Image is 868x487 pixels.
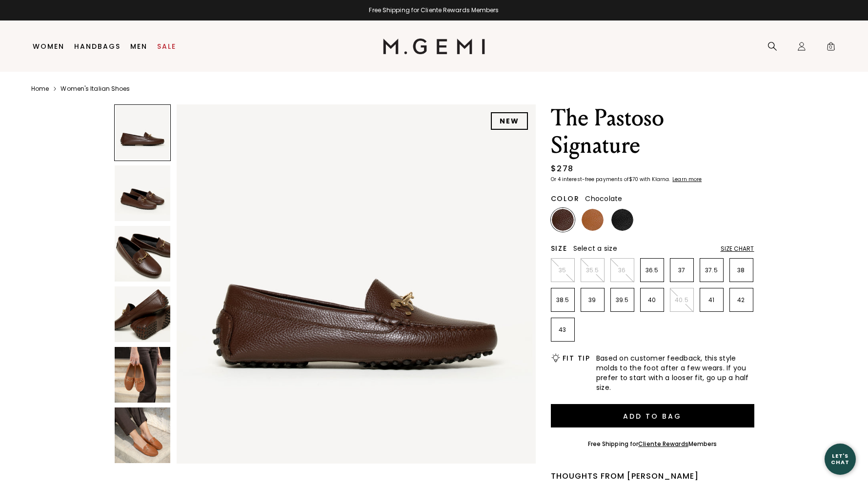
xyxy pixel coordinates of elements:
div: Size Chart [721,245,754,253]
p: 42 [730,296,753,304]
p: 37 [670,266,693,274]
button: Add to Bag [551,404,754,427]
a: Men [130,42,147,50]
img: The Pastoso Signature [115,226,170,282]
p: 39 [581,296,604,304]
p: 36.5 [641,266,664,274]
p: 35.5 [581,266,604,274]
klarna-placement-style-body: Or 4 interest-free payments of [551,176,629,183]
p: 38.5 [551,296,574,304]
img: Chocolate [552,209,574,231]
klarna-placement-style-cta: Learn more [672,176,702,183]
p: 36 [611,266,634,274]
span: Chocolate [585,194,622,203]
img: Black [611,209,633,231]
a: Sale [157,42,176,50]
span: Based on customer feedback, this style molds to the foot after a few wears. If you prefer to star... [596,353,754,392]
div: Let's Chat [825,453,856,465]
klarna-placement-style-amount: $70 [629,176,638,183]
div: Free Shipping for Members [588,440,717,448]
p: 38 [730,266,753,274]
img: The Pastoso Signature [115,286,170,342]
img: Tan [582,209,604,231]
img: The Pastoso Signature [115,407,170,463]
p: 43 [551,326,574,334]
h2: Color [551,195,580,203]
a: Women [33,42,64,50]
p: 37.5 [700,266,723,274]
img: M.Gemi [383,39,485,54]
p: 40.5 [670,296,693,304]
a: Home [31,85,49,93]
h2: Fit Tip [563,354,590,362]
a: Cliente Rewards [638,440,688,448]
img: The Pastoso Signature [177,104,536,464]
span: 0 [826,43,836,53]
span: Select a size [573,243,617,253]
a: Learn more [671,177,702,183]
div: NEW [491,112,528,130]
p: 40 [641,296,664,304]
klarna-placement-style-body: with Klarna [640,176,671,183]
p: 35 [551,266,574,274]
div: Thoughts from [PERSON_NAME] [551,470,754,482]
img: The Pastoso Signature [115,165,170,221]
p: 41 [700,296,723,304]
h2: Size [551,244,567,252]
h1: The Pastoso Signature [551,104,754,159]
a: Women's Italian Shoes [61,85,130,93]
div: $278 [551,163,574,175]
p: 39.5 [611,296,634,304]
a: Handbags [74,42,121,50]
img: The Pastoso Signature [115,347,170,403]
